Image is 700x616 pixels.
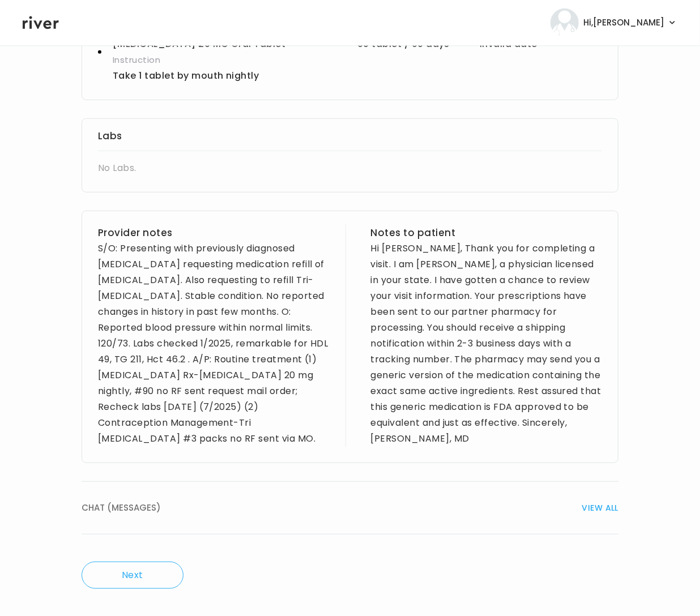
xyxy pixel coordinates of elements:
[113,68,520,84] p: Take 1 tablet by mouth nightly
[550,8,677,37] button: user avatarHi,[PERSON_NAME]
[98,128,602,144] h3: Labs
[371,241,603,447] div: Hi [PERSON_NAME], Thank you for completing a visit. I am [PERSON_NAME], a physician licensed in y...
[371,225,603,241] h3: Notes to patient
[113,52,520,68] h4: Instruction
[82,500,161,516] span: CHAT (MESSAGES)
[98,241,330,447] div: S/O: Presenting with previously diagnosed [MEDICAL_DATA] requesting medication refill of [MEDICAL...
[583,15,664,31] span: Hi, [PERSON_NAME]
[582,500,618,516] span: VIEW ALL
[82,562,183,589] button: Next
[98,225,330,241] h3: Provider notes
[550,8,579,37] img: user avatar
[98,160,602,176] div: No Labs.
[82,482,618,534] button: CHAT (MESSAGES)VIEW ALL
